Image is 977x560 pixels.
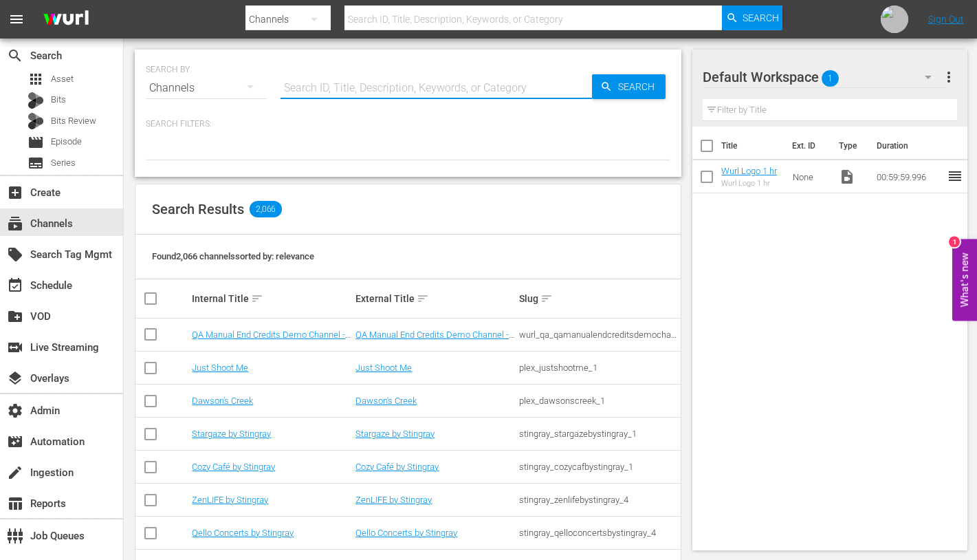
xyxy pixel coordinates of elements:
span: more_vert [941,69,957,85]
a: Qello Concerts by Stingray [355,528,457,538]
span: Live Streaming [7,339,23,356]
div: Bits Review [28,113,44,129]
a: Dawson's Creek [192,396,253,406]
span: sort [540,292,553,305]
div: External Title [355,290,515,307]
div: Internal Title [192,290,351,307]
button: Open Feedback Widget [952,239,977,321]
a: Dawson's Creek [355,396,417,406]
span: VOD [7,308,23,325]
div: Wurl Logo 1 hr [721,179,777,188]
img: ans4CAIJ8jUAAAAAAAAAAAAAAAAAAAAAAAAgQb4GAAAAAAAAAAAAAAAAAAAAAAAAJMjXAAAAAAAAAAAAAAAAAAAAAAAAgAT5G... [33,3,99,36]
th: Duration [868,127,951,165]
a: QA Manual End Credits Demo Channel - Pumpit [355,330,514,350]
div: Default Workspace [703,58,945,96]
span: Asset [51,72,74,86]
span: Search [613,74,666,99]
a: Sign Out [928,14,964,25]
div: wurl_qa_qamanualendcreditsdemochannel_1 [519,330,679,340]
span: Automation [7,433,23,450]
a: ZenLIFE by Stingray [355,495,432,505]
img: photo.jpg [881,6,908,33]
span: 2,066 [250,201,282,217]
span: Series [51,156,76,170]
span: Job Queues [7,528,23,544]
div: Channels [146,69,267,107]
a: Cozy Café by Stingray [355,462,439,472]
span: sort [417,292,429,305]
a: Cozy Café by Stingray [192,462,275,472]
th: Title [721,127,784,165]
div: plex_dawsonscreek_1 [519,396,679,406]
span: Bits Review [51,114,96,128]
div: stingray_cozycafbystingray_1 [519,462,679,472]
span: Search Tag Mgmt [7,246,23,263]
span: menu [8,11,25,28]
span: Channels [7,215,23,232]
div: Slug [519,290,679,307]
span: Episode [51,135,82,149]
span: Reports [7,495,23,512]
p: Search Filters: [146,118,670,130]
span: 1 [822,64,839,93]
td: 00:59:59.996 [871,160,947,193]
td: None [787,160,834,193]
span: Search Results [152,201,244,217]
span: Schedule [7,277,23,294]
span: Admin [7,402,23,419]
th: Type [831,127,868,165]
span: Overlays [7,370,23,387]
div: stingray_zenlifebystingray_4 [519,495,679,505]
span: reorder [947,168,963,184]
a: Stargaze by Stingray [192,429,271,439]
button: more_vert [941,61,957,94]
a: ZenLIFE by Stingray [192,495,268,505]
div: Bits [28,92,44,109]
span: Bits [51,93,66,107]
span: Search [7,47,23,64]
button: Search [722,6,782,30]
a: Just Shoot Me [192,363,248,373]
span: Episode [28,134,44,151]
span: sort [251,292,263,305]
a: Stargaze by Stingray [355,429,435,439]
div: plex_justshootme_1 [519,363,679,373]
a: Qello Concerts by Stingray [192,528,294,538]
span: Ingestion [7,464,23,481]
div: 1 [949,237,960,248]
a: Wurl Logo 1 hr [721,166,777,176]
span: Asset [28,71,44,87]
div: stingray_stargazebystingray_1 [519,429,679,439]
span: Series [28,155,44,171]
button: Search [592,74,666,99]
span: Create [7,184,23,201]
th: Ext. ID [784,127,831,165]
div: stingray_qelloconcertsbystingray_4 [519,528,679,538]
span: Found 2,066 channels sorted by: relevance [152,251,314,261]
span: Search [743,6,779,30]
a: Just Shoot Me [355,363,412,373]
span: Video [839,169,855,185]
a: QA Manual End Credits Demo Channel - Pumpit [192,330,351,350]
